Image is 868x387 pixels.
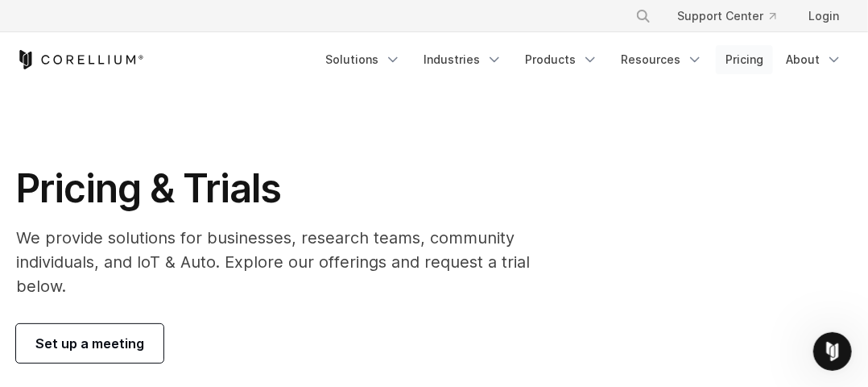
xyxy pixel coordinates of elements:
a: Support Center [664,2,789,31]
a: Pricing [716,45,773,74]
a: Products [515,45,608,74]
a: Industries [414,45,512,74]
iframe: Intercom live chat [813,332,852,371]
div: Navigation Menu [316,45,852,74]
p: We provide solutions for businesses, research teams, community individuals, and IoT & Auto. Explo... [16,226,563,298]
a: Login [796,2,852,31]
a: About [776,45,852,74]
button: Search [629,2,658,31]
span: Set up a meeting [35,334,144,353]
a: Corellium Home [16,50,144,69]
div: Navigation Menu [616,2,852,31]
a: Resources [611,45,713,74]
h1: Pricing & Trials [16,164,563,213]
a: Solutions [316,45,411,74]
a: Set up a meeting [16,324,163,363]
